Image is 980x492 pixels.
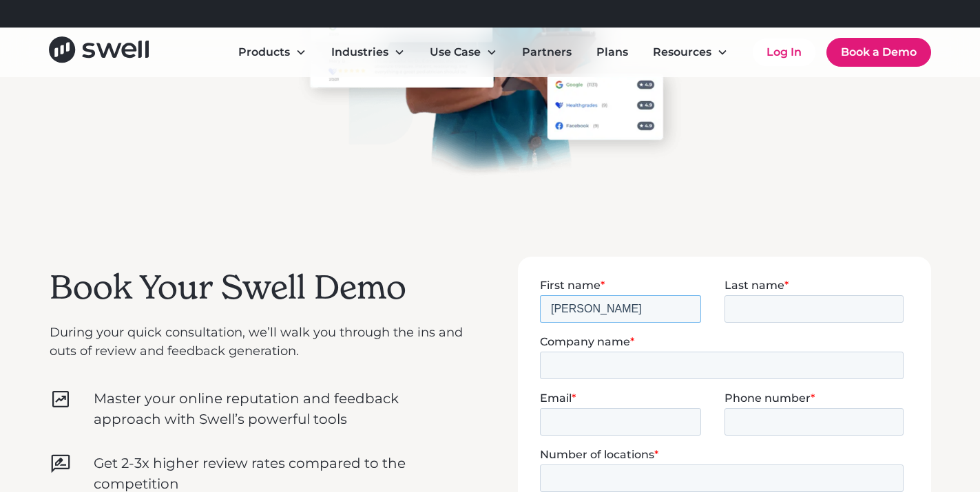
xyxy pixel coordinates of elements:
[430,44,481,61] div: Use Case
[238,44,290,61] div: Products
[50,323,463,361] p: During your quick consultation, we’ll walk you through the ins and outs of review and feedback ge...
[50,268,463,308] h2: Book Your Swell Demo
[227,39,317,66] div: Products
[94,388,463,429] p: Master your online reputation and feedback approach with Swell’s powerful tools
[49,36,149,67] a: home
[642,39,739,66] div: Resources
[753,39,815,66] a: Log In
[331,44,388,61] div: Industries
[320,39,416,66] div: Industries
[511,39,583,66] a: Partners
[585,39,639,66] a: Plans
[826,38,931,67] a: Book a Demo
[653,44,711,61] div: Resources
[419,39,508,66] div: Use Case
